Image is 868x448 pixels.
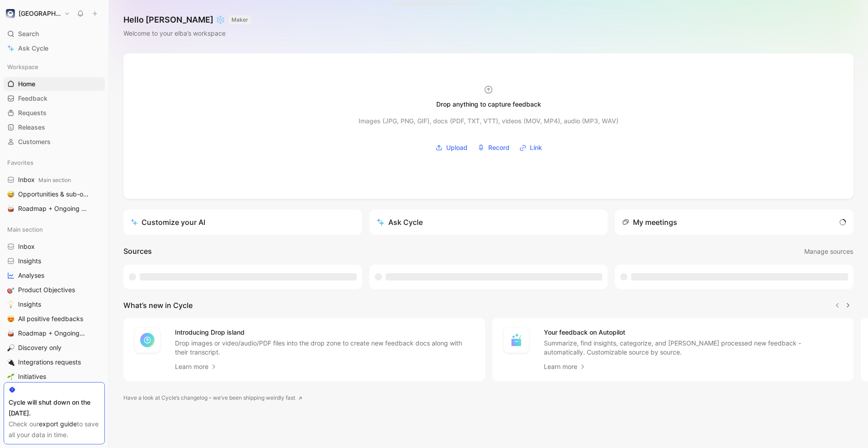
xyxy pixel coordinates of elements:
img: 🥁 [7,330,14,337]
span: Main section [38,177,71,183]
button: 🔎 [5,342,16,353]
span: Roadmap + Ongoing Discovery [18,204,90,214]
a: InboxMain section [4,173,105,187]
span: Manage sources [804,246,853,257]
a: Home [4,77,105,91]
span: Product Objectives [18,285,75,294]
h2: What’s new in Cycle [123,300,193,311]
button: Record [474,141,513,154]
a: 🥁Roadmap + Ongoing Discovery [4,327,105,340]
button: Upload [432,141,471,154]
a: Releases [4,121,105,134]
span: Workspace [7,62,38,71]
button: 🥁 [5,328,16,339]
div: Customize your AI [131,217,205,228]
img: 🔌 [7,359,14,366]
span: Record [488,142,509,153]
span: Ask Cycle [18,43,48,54]
span: Main section [7,225,43,234]
a: Have a look at Cycle’s changelog – we’ve been shipping weirdly fast [123,393,302,402]
span: Search [18,28,39,39]
span: Roadmap + Ongoing Discovery [18,329,86,338]
button: 🔌 [5,357,16,368]
div: Search [4,27,105,41]
span: Requests [18,108,47,117]
h1: [GEOGRAPHIC_DATA] [19,9,61,18]
a: 🎯Product Objectives [4,283,105,297]
a: 😍All positive feedbacks [4,312,105,326]
a: 🌱Initiatives [4,370,105,383]
span: Integrations requests [18,358,81,367]
p: Summarize, find insights, categorize, and [PERSON_NAME] processed new feedback - automatically. C... [544,339,843,357]
span: Releases [18,123,45,132]
span: Analyses [18,271,44,280]
a: 💡Insights [4,298,105,311]
div: Workspace [4,60,105,74]
span: Customers [18,137,51,146]
img: 🥁 [7,205,14,212]
a: 🔌Integrations requests [4,355,105,369]
a: 🥁Roadmap + Ongoing Discovery [4,202,105,215]
a: Inbox [4,240,105,253]
a: Feedback [4,92,105,105]
a: Learn more [544,361,586,372]
div: Check our to save all your data in time. [9,419,100,440]
button: 🥁 [5,203,16,214]
div: Ask Cycle [377,217,423,228]
button: Ask Cycle [369,210,608,235]
a: 😅Opportunities & sub-opportunities [4,187,105,201]
div: Main sectionInboxInsightsAnalyses🎯Product Objectives💡Insights😍All positive feedbacks🥁Roadmap + On... [4,223,105,398]
span: Upload [446,142,467,153]
h2: Sources [123,246,152,257]
span: Insights [18,300,41,309]
h1: Hello [PERSON_NAME] ❄️ [123,14,251,25]
span: All positive feedbacks [18,314,83,323]
button: Manage sources [804,246,854,257]
div: Images (JPG, PNG, GIF), docs (PDF, TXT, VTT), videos (MOV, MP4), audio (MP3, WAV) [359,116,618,126]
img: 😅 [7,191,14,198]
img: 🌱 [7,373,14,380]
span: Inbox [18,175,71,185]
span: Insights [18,257,41,266]
button: MAKER [229,15,251,24]
button: 😍 [5,313,16,324]
a: 🔎Discovery only [4,341,105,355]
div: Welcome to your elba’s workspace [123,28,251,39]
img: 🎯 [7,286,14,294]
img: 😍 [7,315,14,322]
button: 💡 [5,299,16,310]
div: Main section [4,223,105,236]
a: Analyses [4,269,105,282]
a: Learn more [175,361,217,372]
a: Insights [4,254,105,268]
span: Link [530,142,542,153]
p: Drop images or video/audio/PDF files into the drop zone to create new feedback docs along with th... [175,339,474,357]
span: Home [18,79,35,89]
img: 🔎 [7,344,14,351]
span: Opportunities & sub-opportunities [18,190,91,199]
div: Cycle will shut down on the [DATE]. [9,397,100,419]
a: Customize your AI [123,210,362,235]
button: Link [516,141,545,154]
button: 🎯 [5,285,16,295]
h4: Your feedback on Autopilot [544,327,843,338]
img: 💡 [7,301,14,308]
span: Favorites [7,158,33,167]
button: elba[GEOGRAPHIC_DATA] [4,7,72,20]
img: elba [6,9,15,18]
div: Drop anything to capture feedback [436,99,541,110]
h4: Introducing Drop island [175,327,474,338]
span: Initiatives [18,372,46,381]
a: Ask Cycle [4,42,105,55]
div: Favorites [4,156,105,169]
span: Feedback [18,94,47,103]
a: Requests [4,106,105,120]
span: Discovery only [18,343,61,352]
div: My meetings [622,217,677,228]
button: 😅 [5,189,16,200]
a: Customers [4,135,105,149]
span: Inbox [18,242,35,251]
a: export guide [39,420,77,428]
button: 🌱 [5,371,16,382]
